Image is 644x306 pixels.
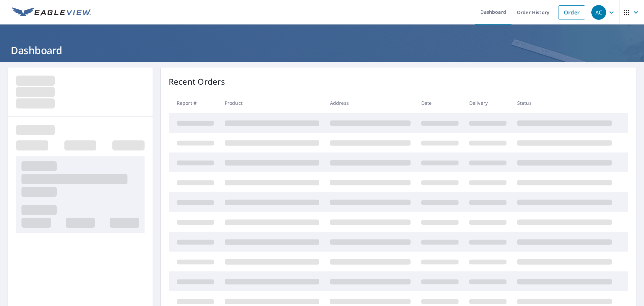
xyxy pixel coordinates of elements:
[591,5,606,20] div: AC
[169,93,219,113] th: Report #
[464,93,512,113] th: Delivery
[219,93,325,113] th: Product
[512,93,617,113] th: Status
[325,93,416,113] th: Address
[12,7,91,17] img: EV Logo
[416,93,464,113] th: Date
[169,76,225,88] p: Recent Orders
[558,5,585,19] a: Order
[8,43,636,57] h1: Dashboard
